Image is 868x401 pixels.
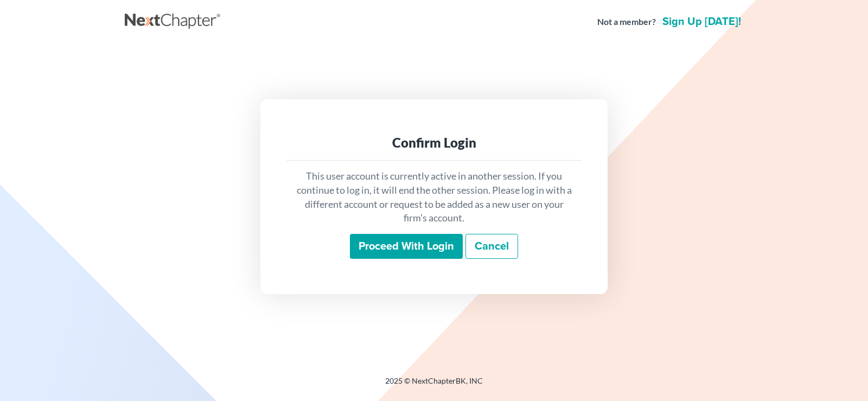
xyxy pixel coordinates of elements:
a: Sign up [DATE]! [660,16,743,27]
p: This user account is currently active in another session. If you continue to log in, it will end ... [295,169,573,225]
div: 2025 © NextChapterBK, INC [125,375,743,395]
input: Proceed with login [350,234,463,259]
a: Cancel [465,234,518,259]
div: Confirm Login [295,134,573,151]
strong: Not a member? [597,16,656,28]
